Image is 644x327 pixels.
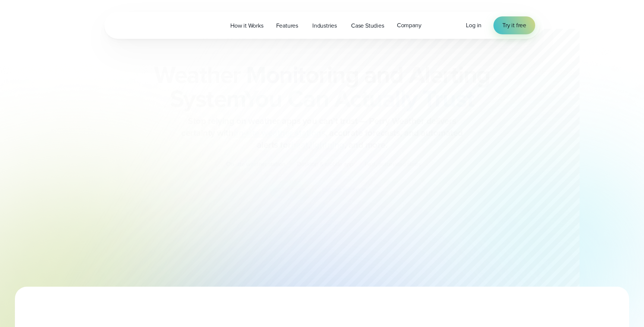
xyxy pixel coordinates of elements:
a: Log in [466,21,482,30]
span: Features [276,21,298,30]
a: Try it free [493,16,535,34]
span: Industries [312,21,337,30]
span: Log in [466,21,482,29]
span: Company [397,21,422,30]
a: Case Studies [345,18,391,33]
a: How it Works [224,18,270,33]
span: Try it free [502,21,526,30]
span: Case Studies [351,21,384,30]
span: How it Works [230,21,263,30]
